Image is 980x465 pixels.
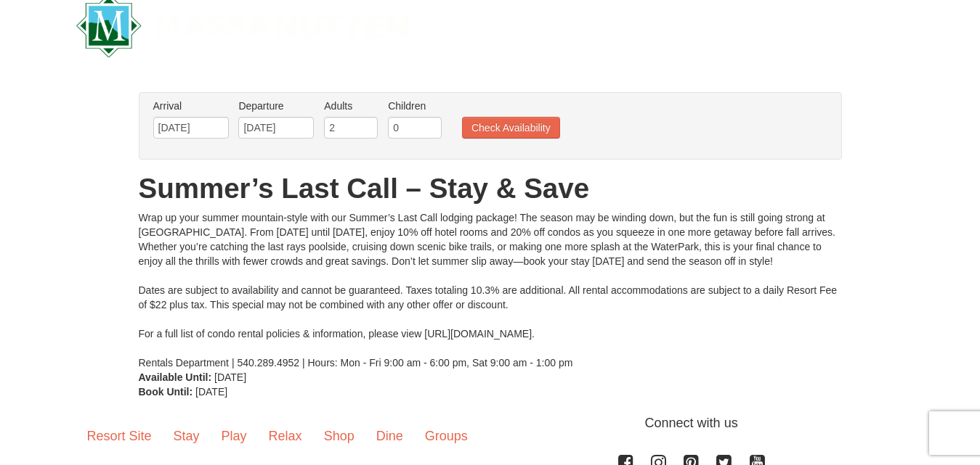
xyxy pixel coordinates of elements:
a: Dine [365,413,414,458]
h1: Summer’s Last Call – Stay & Save [139,174,842,203]
a: Massanutten Resort [76,7,409,41]
label: Arrival [153,99,229,113]
a: Stay [163,413,211,458]
a: Resort Site [76,413,163,458]
label: Adults [324,99,378,113]
a: Groups [414,413,479,458]
span: [DATE] [214,371,246,383]
div: Wrap up your summer mountain-style with our Summer’s Last Call lodging package! The season may be... [139,210,842,370]
label: Departure [238,99,314,113]
a: Relax [258,413,313,458]
label: Children [388,99,442,113]
p: Connect with us [76,413,904,433]
a: Play [211,413,258,458]
button: Check Availability [462,117,560,139]
span: [DATE] [195,386,227,398]
strong: Book Until: [139,386,193,398]
strong: Available Until: [139,371,212,383]
a: Shop [313,413,365,458]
